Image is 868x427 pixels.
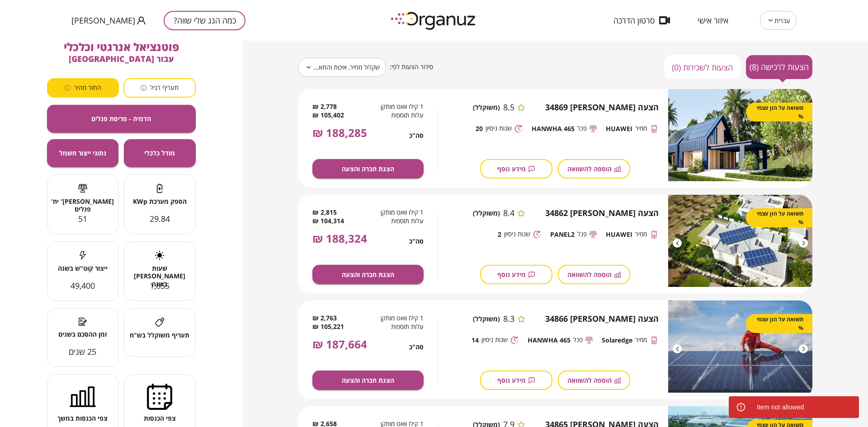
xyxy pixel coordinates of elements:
[668,300,812,393] img: image
[312,338,367,351] span: 187,664 ₪
[635,124,647,133] span: ממיר
[298,55,386,80] div: שקלול מחיר, איכות והתאמה
[567,376,612,384] span: הוספה להשוואה
[312,127,367,139] span: 188,285 ₪
[58,264,108,279] span: ייצור קוט"ש בשנה
[503,314,514,324] span: 8.3
[351,111,424,120] span: עלות תוספות
[473,209,500,217] span: (משוקלל)
[47,78,119,98] button: החזר מהיר
[351,208,424,217] span: 1 קילו וואט מותקן
[573,336,583,344] span: פנל
[473,315,500,323] span: (משוקלל)
[558,371,630,390] button: הוספה להשוואה
[497,271,526,278] span: מידע נוסף
[351,314,424,323] span: 1 קילו וואט מותקן
[760,8,797,33] div: עברית
[69,346,96,357] span: 25 שנים
[558,159,630,178] button: הוספה להשוואה
[755,209,803,226] span: תשואה על הון עצמי %
[49,197,117,212] span: [PERSON_NAME]' יח' פנלים
[577,230,587,239] span: פנל
[312,232,367,245] span: 188,324 ₪
[78,213,87,224] span: 51
[342,165,394,173] span: הצגת חברה והצעה
[755,103,803,121] span: תשואה על הון עצמי %
[497,165,526,173] span: מידע נוסף
[545,314,659,324] span: הצעה [PERSON_NAME] 34866
[480,159,552,178] button: מידע נוסף
[150,84,179,92] span: תעריף רגיל
[123,78,196,98] button: תעריף רגיל
[390,63,433,71] span: סידור הצעות לפי:
[47,139,119,167] button: נתוני ייצור חשמל
[481,336,508,344] span: שנות ניסיון
[384,8,484,33] img: logo
[312,314,337,323] span: 2,763 ₪
[486,124,512,133] span: שנות ניסיון
[150,280,170,291] span: 1,655
[684,16,742,25] button: איזור אישי
[91,115,151,122] span: הדמיה - פריסת פנלים
[144,149,175,157] span: מודל כלכלי
[47,105,196,133] button: הדמיה - פריסת פנלים
[312,208,337,217] span: 2,815 ₪
[312,371,424,390] button: הצגת חברה והצעה
[71,16,135,25] span: [PERSON_NAME]
[602,336,632,344] span: Solaredge
[606,125,632,132] span: HUAWEI
[668,89,812,181] img: image
[498,230,501,238] span: 2
[480,371,552,390] button: מידע נוסף
[409,131,424,139] span: סה"כ
[351,323,424,331] span: עלות תוספות
[558,265,630,284] button: הוספה להשוואה
[567,165,612,173] span: הוספה להשוואה
[476,125,483,132] span: 20
[528,336,571,344] span: HANWHA 465
[342,376,394,384] span: הצגת חברה והצעה
[473,103,500,111] span: (משוקלל)
[755,315,803,332] span: תשואה על הון עצמי %
[124,139,196,167] button: מודל כלכלי
[409,343,424,351] span: סה"כ
[351,217,424,225] span: עלות תוספות
[150,213,170,224] span: 29.84
[567,271,612,278] span: הוספה להשוואה
[74,84,101,92] span: החזר מהיר
[164,11,245,30] button: כמה הגג שלי שווה?
[497,376,526,384] span: מידע נוסף
[545,103,659,113] span: הצעה [PERSON_NAME] 34869
[59,149,106,157] span: נתוני ייצור חשמל
[351,103,424,111] span: 1 קילו וואט מותקן
[504,230,530,239] span: שנות ניסיון
[746,55,812,79] button: הצעות לרכישה (8)
[577,124,587,133] span: פנל
[312,323,344,331] span: 105,221 ₪
[312,111,344,120] span: 105,402 ₪
[480,265,552,284] button: מידע נוסף
[668,195,812,287] img: image
[600,16,684,25] button: סרטון הדרכה
[312,265,424,284] button: הצגת חברה והצעה
[342,271,394,278] span: הצגת חברה והצעה
[532,125,575,132] span: HANWHA 465
[545,208,659,218] span: הצעה [PERSON_NAME] 34862
[757,399,804,415] div: Item not allowed
[130,331,189,346] span: תעריף משוקלל בש"ח
[503,208,514,218] span: 8.4
[503,103,514,113] span: 8.5
[635,230,647,239] span: ממיר
[71,15,146,26] button: [PERSON_NAME]
[606,230,632,238] span: HUAWEI
[664,55,741,79] button: הצעות לשכירות (0)
[312,217,344,225] span: 104,314 ₪
[635,336,647,344] span: ממיר
[312,159,424,178] button: הצגת חברה והצעה
[698,16,728,25] span: איזור אישי
[64,39,179,54] span: פוטנציאל אנרגטי וכלכלי
[58,330,107,345] span: זמן ההסכם בשנים
[69,53,174,64] span: עבור [GEOGRAPHIC_DATA]
[312,103,337,111] span: 2,778 ₪
[472,336,479,344] span: 14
